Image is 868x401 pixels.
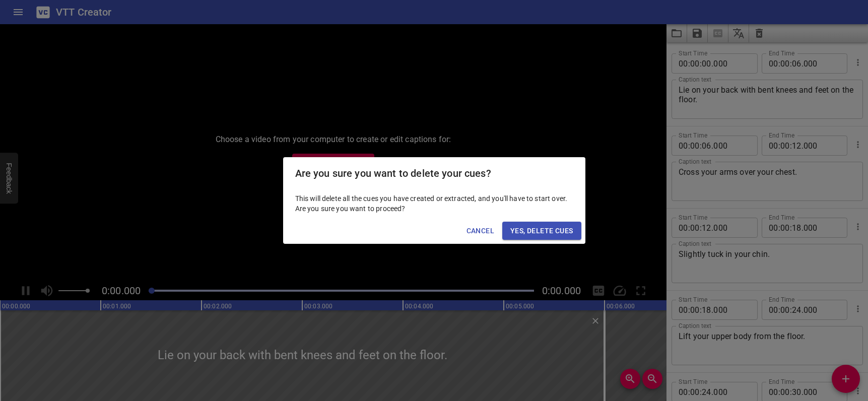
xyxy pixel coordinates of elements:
[510,225,573,237] span: Yes, Delete Cues
[295,165,573,181] h2: Are you sure you want to delete your cues?
[283,189,585,218] div: This will delete all the cues you have created or extracted, and you'll have to start over. Are y...
[466,225,494,237] span: Cancel
[462,222,498,240] button: Cancel
[502,222,581,240] button: Yes, Delete Cues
